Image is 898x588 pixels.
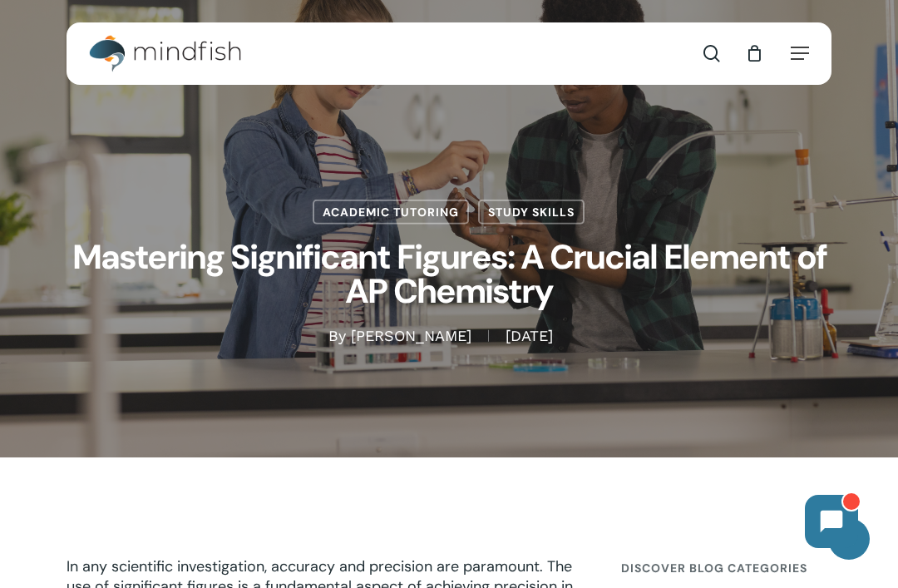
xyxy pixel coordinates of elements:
[621,553,831,583] h4: Discover Blog Categories
[745,44,763,62] a: Cart
[788,478,875,565] iframe: Chatbot
[478,200,585,225] a: Study Skills
[351,326,471,343] a: [PERSON_NAME]
[791,45,809,62] a: Navigation Menu
[67,225,831,326] h1: Mastering Significant Figures: A Crucial Element of AP Chemistry
[488,329,570,341] span: [DATE]
[313,200,469,225] a: Academic Tutoring
[328,329,346,341] span: By
[67,22,831,85] header: Main Menu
